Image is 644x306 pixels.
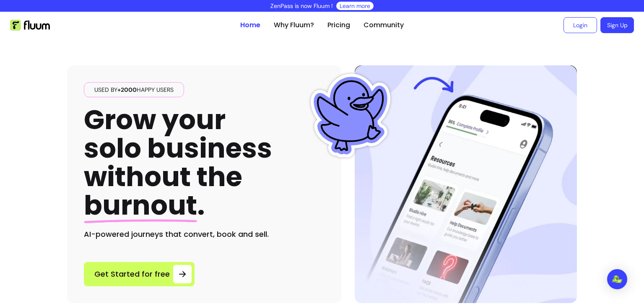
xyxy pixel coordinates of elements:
[309,74,392,158] img: Fluum Duck sticker
[10,20,50,31] img: Fluum Logo
[270,2,333,10] p: ZenPass is now Fluum !
[84,262,195,286] a: Get Started for free
[94,268,170,280] span: Get Started for free
[355,65,577,303] img: Hero
[607,269,627,289] div: Open Intercom Messenger
[91,86,177,94] span: Used by happy users
[84,187,197,224] span: burnout
[274,20,314,30] a: Why Fluum?
[563,17,597,33] a: Login
[84,106,272,220] h1: Grow your solo business without the .
[240,20,260,30] a: Home
[600,17,634,33] a: Sign Up
[364,20,404,30] a: Community
[327,20,350,30] a: Pricing
[84,228,325,240] h2: AI-powered journeys that convert, book and sell.
[340,2,370,10] a: Learn more
[117,86,137,93] span: +2000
